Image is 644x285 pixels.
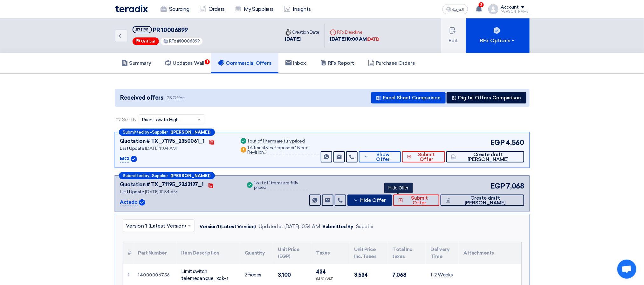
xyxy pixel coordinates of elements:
span: Supplier [152,174,168,178]
h5: Summary [122,60,151,66]
th: Total Inc. taxes [387,242,426,264]
b: ([PERSON_NAME]) [171,130,211,134]
span: 2 [479,2,484,7]
b: ([PERSON_NAME]) [171,174,211,178]
div: Account [501,5,519,10]
span: Submit Offer [413,152,440,162]
a: Updates Wall1 [158,53,211,73]
span: RFx [169,39,176,43]
a: Commercial Offers [211,53,278,73]
a: Orders [195,2,230,16]
span: Received offers [120,94,163,102]
h5: Updates Wall [165,60,204,66]
div: (14 %) VAT [316,277,344,282]
th: Delivery Time [426,242,459,264]
h5: Inbox [285,60,306,66]
span: [DATE] 11:04 AM [145,146,177,151]
span: Price Low to High [142,116,179,123]
button: Excel Sheet Comparison [371,92,446,103]
span: 4,560 [506,137,524,148]
span: 2 [245,272,248,278]
a: My Suppliers [230,2,279,16]
span: 434 [316,268,326,275]
img: Verified Account [131,156,137,162]
div: Quotation # TX_71195_2350061_1 [120,137,205,145]
img: Verified Account [139,199,145,206]
div: #71195 [136,28,149,32]
div: 1 out of 1 items are fully priced [248,139,305,144]
div: Limit switch telemecanique , xck-s [182,268,235,282]
a: Summary [115,53,158,73]
button: Show Offer [359,151,401,162]
h5: PR 10006899 [133,26,203,34]
div: 1 Alternatives Proposed [248,146,319,155]
span: 1 [205,59,210,64]
p: Actedo [120,199,138,206]
th: Attachments [459,242,521,264]
div: Updated at [DATE] 10:54 AM [258,223,320,230]
button: Submit Offer [402,151,445,162]
th: Part Number [133,242,176,264]
span: العربية [453,7,464,12]
span: Create draft [PERSON_NAME] [452,196,519,205]
div: [DATE] 10:00 AM [330,36,379,43]
div: Submitted By [323,223,353,230]
div: Version 1 (Latest Version) [200,223,256,230]
div: Supplier [356,223,374,230]
span: ) [265,149,267,155]
div: – [119,172,215,179]
span: Submit Offer [405,196,434,205]
a: Purchase Orders [361,53,422,73]
span: Critical [141,39,156,43]
span: Hide Offer [360,198,386,203]
div: [PERSON_NAME] [501,10,530,13]
span: Last Update [120,189,144,195]
span: PR 10006899 [153,27,188,34]
a: Insights [279,2,316,16]
th: # [123,242,133,264]
div: Open chat [617,260,636,279]
span: EGP [490,137,505,148]
span: 25 Offers [167,95,186,101]
button: RFx Options [466,18,530,53]
span: Sort By [122,116,136,123]
span: 3,100 [278,272,291,278]
th: Quantity [240,242,273,264]
img: profile_test.png [488,4,498,14]
span: Show Offer [370,152,396,162]
button: Digital Offers Comparison [447,92,526,103]
h5: Purchase Orders [368,60,415,66]
img: Teradix logo [115,5,148,12]
button: العربية [442,4,468,14]
button: Submit Offer [393,195,439,206]
div: RFx Options [480,37,516,44]
button: Edit [441,18,466,53]
div: – [119,129,215,136]
div: Quotation # TX_71195_2343127_1 [120,181,204,189]
span: Create draft [PERSON_NAME] [457,152,519,162]
span: [DATE] 10:54 AM [145,189,178,195]
th: Taxes [311,242,349,264]
span: #10006899 [177,39,200,43]
div: Hide Offer [384,183,413,193]
span: EGP [490,181,505,191]
th: Unit Price Inc. Taxes [349,242,387,264]
button: Hide Offer [347,195,392,206]
div: [DATE] [367,36,379,43]
span: Supplier [152,130,168,134]
span: Last Update [120,146,144,151]
span: Submitted by [123,130,150,134]
div: [DATE] [285,36,320,43]
div: Creation Date [285,29,320,36]
a: RFx Report [313,53,361,73]
h5: Commercial Offers [218,60,271,66]
th: Unit Price (EGP) [273,242,311,264]
th: Item Description [176,242,240,264]
span: 7,068 [506,181,524,191]
div: RFx Deadline [330,29,379,36]
span: Submitted by [123,174,150,178]
span: 1 Need Revision, [248,145,309,155]
p: MCI [120,155,130,163]
span: 7,068 [393,272,407,278]
a: Sourcing [155,2,195,16]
